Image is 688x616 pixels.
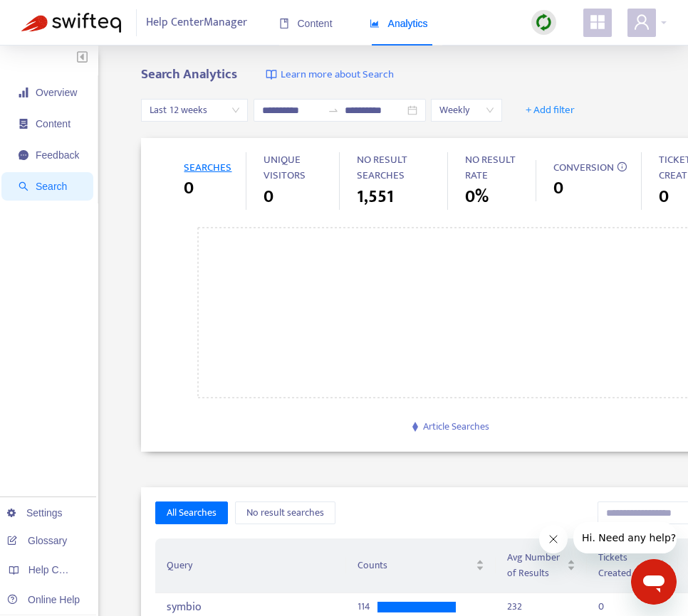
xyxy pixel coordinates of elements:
div: 0 [598,606,604,607]
span: NO RESULT SEARCHES [357,151,407,185]
span: Counts [358,558,473,573]
span: Avg Number of Results [507,550,564,581]
span: area-chart [370,18,380,28]
a: Online Help [7,594,80,605]
span: Analytics [370,18,428,29]
th: Tickets Created [587,538,678,593]
span: Feedback [36,149,79,161]
span: 114 [358,606,372,607]
th: Counts [346,538,496,593]
span: search [19,181,28,191]
span: message [19,150,28,160]
button: No result searches [235,501,335,524]
span: CONVERSION [553,159,614,176]
span: 0 [184,176,194,201]
span: Search [36,181,67,192]
span: Article Searches [423,418,489,435]
span: Help Centers [28,564,87,575]
span: container [19,119,28,129]
span: book [279,18,289,28]
a: Glossary [7,535,67,546]
div: symbio [167,600,335,614]
span: Content [36,118,71,129]
span: to [328,105,339,116]
span: swap-right [328,105,339,116]
th: Avg Number of Results [496,538,587,593]
span: Overview [36,87,77,98]
button: All Searches [155,501,228,524]
b: Search Analytics [141,63,237,85]
span: UNIQUE VISITORS [264,151,306,185]
button: + Add filter [515,99,585,122]
span: SEARCHES [184,159,231,176]
iframe: Message from company [573,522,677,553]
span: Last 12 weeks [150,100,239,121]
span: appstore [589,14,606,31]
a: Settings [7,507,63,519]
span: No result searches [246,505,324,521]
span: + Add filter [526,102,575,119]
iframe: Close message [539,525,568,553]
span: signal [19,87,28,97]
a: Learn more about Search [266,67,394,83]
span: 0 [659,184,669,210]
span: Help Center Manager [146,9,247,36]
span: 0% [465,184,489,210]
span: NO RESULT RATE [465,151,516,185]
img: image-link [266,69,277,80]
span: Tickets Created [598,550,655,581]
span: Learn more about Search [281,67,394,83]
span: 1,551 [357,184,394,210]
span: 0 [264,184,273,210]
span: 0 [553,176,563,201]
th: Query [155,538,346,593]
iframe: Button to launch messaging window [631,559,677,605]
span: All Searches [167,505,217,521]
span: Content [279,18,333,29]
img: sync.dc5367851b00ba804db3.png [535,14,553,31]
div: 232 [507,606,522,607]
span: user [633,14,650,31]
span: Weekly [439,100,494,121]
img: Swifteq [21,13,121,33]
